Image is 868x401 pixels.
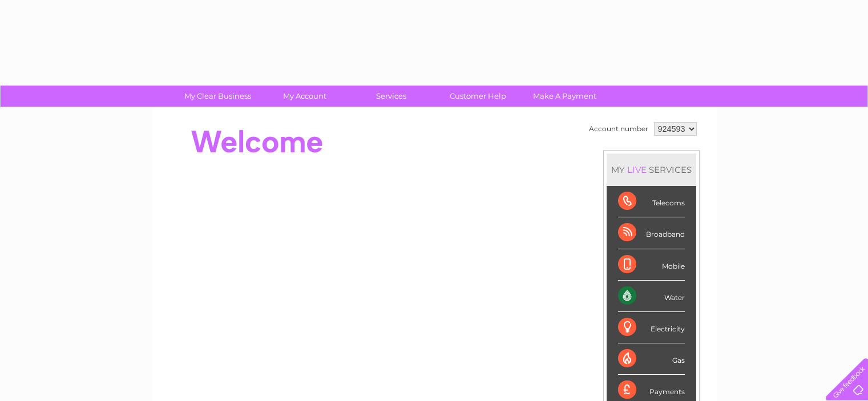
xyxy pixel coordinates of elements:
[171,86,265,107] a: My Clear Business
[586,119,651,139] td: Account number
[607,153,696,186] div: MY SERVICES
[257,86,352,107] a: My Account
[618,343,685,375] div: Gas
[431,86,525,107] a: Customer Help
[618,312,685,343] div: Electricity
[618,217,685,249] div: Broadband
[344,86,438,107] a: Services
[625,164,649,175] div: LIVE
[618,281,685,312] div: Water
[518,86,612,107] a: Make A Payment
[618,249,685,281] div: Mobile
[618,186,685,217] div: Telecoms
